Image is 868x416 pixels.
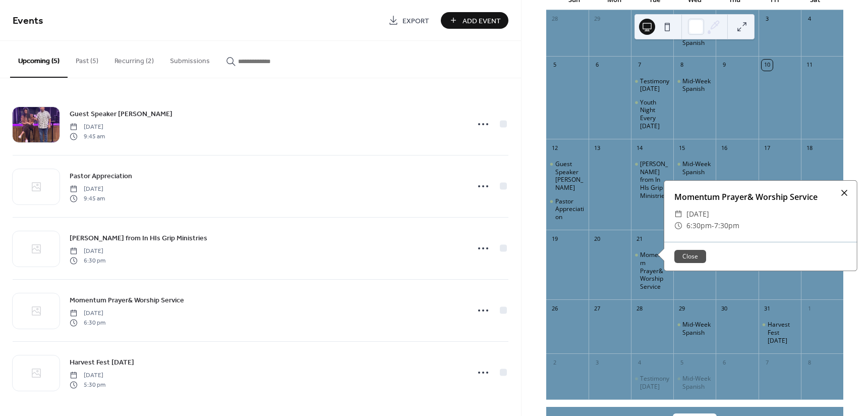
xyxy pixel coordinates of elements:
a: Harvest Fest [DATE] [70,356,134,368]
div: Testimony Tuesday [631,77,673,93]
div: Mid-Week Spanish [682,77,712,93]
span: 6:30 pm [70,256,105,265]
button: Upcoming (5) [10,41,68,78]
div: Momentum Prayer& Worship Service [631,251,673,290]
div: Guest Speaker [PERSON_NAME] [555,160,585,191]
div: 5 [549,60,560,71]
div: 20 [592,233,603,244]
div: Mid-Week Spanish [673,321,716,336]
div: 2 [549,357,560,368]
span: 6:30pm [686,220,712,232]
div: Youth Night Every [DATE] [640,98,669,130]
span: [DATE] [70,123,105,132]
div: 21 [634,233,645,244]
span: Harvest Fest [DATE] [70,357,134,368]
div: 3 [762,14,773,25]
span: Guest Speaker [PERSON_NAME] [70,109,172,120]
span: [PERSON_NAME] from In HIs Grip Ministries [70,233,207,244]
div: Momentum Prayer& Worship Service [664,191,857,203]
div: 6 [719,357,730,368]
span: Add Event [462,16,501,26]
span: Pastor Appreciation [70,171,132,182]
div: Mid-Week Spanish [673,160,716,176]
div: Testimony Tuesday [631,375,673,390]
div: Harvest Fest [DATE] [768,321,797,344]
div: 10 [762,60,773,71]
div: 26 [549,303,560,314]
div: 29 [676,303,687,314]
div: 3 [592,357,603,368]
div: 28 [634,303,645,314]
div: Jeff Johnson from In HIs Grip Ministries [631,160,673,199]
div: Mid-Week Spanish [682,321,712,336]
div: ​ [674,220,682,232]
div: Guest Speaker Jeff Johnson [546,160,589,191]
div: Pastor Appreciation [555,197,585,221]
button: Past (5) [68,41,106,77]
span: Events [13,11,43,31]
div: 11 [804,60,815,71]
span: 6:30 pm [70,318,105,327]
span: 7:30pm [714,220,739,232]
span: Momentum Prayer& Worship Service [70,295,184,306]
a: Pastor Appreciation [70,170,132,182]
div: 4 [804,14,815,25]
div: 1 [804,303,815,314]
div: Youth Night Every Tuesday [631,98,673,130]
button: Add Event [441,12,508,29]
div: Mid-Week Spanish [673,375,716,390]
div: Pastor Appreciation [546,197,589,221]
div: 15 [676,142,687,153]
span: [DATE] [70,185,105,194]
span: - [712,220,714,232]
div: Mid-Week Spanish [673,77,716,93]
div: 16 [719,142,730,153]
div: ​ [674,208,682,220]
div: 13 [592,142,603,153]
div: 17 [762,142,773,153]
div: 6 [592,60,603,71]
div: 5 [676,357,687,368]
a: Export [381,12,437,29]
div: 1 [676,14,687,25]
div: Harvest Fest Carnival [759,321,801,344]
div: Testimony [DATE] [640,375,669,390]
div: Mid-Week Spanish [682,160,712,176]
div: 8 [804,357,815,368]
a: [PERSON_NAME] from In HIs Grip Ministries [70,232,207,244]
div: 2 [719,14,730,25]
span: [DATE] [70,309,105,318]
div: 7 [634,60,645,71]
button: Close [674,250,706,263]
span: [DATE] [70,371,105,380]
div: 29 [592,14,603,25]
div: Testimony [DATE] [640,77,669,93]
button: Recurring (2) [106,41,162,77]
button: Submissions [162,41,218,77]
span: 5:30 pm [70,380,105,389]
div: 12 [549,142,560,153]
div: 30 [634,14,645,25]
div: Momentum Prayer& Worship Service [640,251,669,290]
div: 31 [762,303,773,314]
div: 8 [676,60,687,71]
div: [PERSON_NAME] from In HIs Grip Ministries [640,160,669,199]
div: Mid-Week Spanish [682,375,712,390]
div: 4 [634,357,645,368]
div: 14 [634,142,645,153]
span: 9:45 am [70,194,105,203]
span: 9:45 am [70,132,105,141]
span: [DATE] [70,247,105,256]
div: 19 [549,233,560,244]
div: 7 [762,357,773,368]
div: 28 [549,14,560,25]
span: [DATE] [686,208,709,220]
div: 30 [719,303,730,314]
a: Guest Speaker [PERSON_NAME] [70,108,172,120]
div: 27 [592,303,603,314]
div: 18 [804,142,815,153]
div: 9 [719,60,730,71]
span: Export [402,16,429,26]
a: Momentum Prayer& Worship Service [70,294,184,306]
